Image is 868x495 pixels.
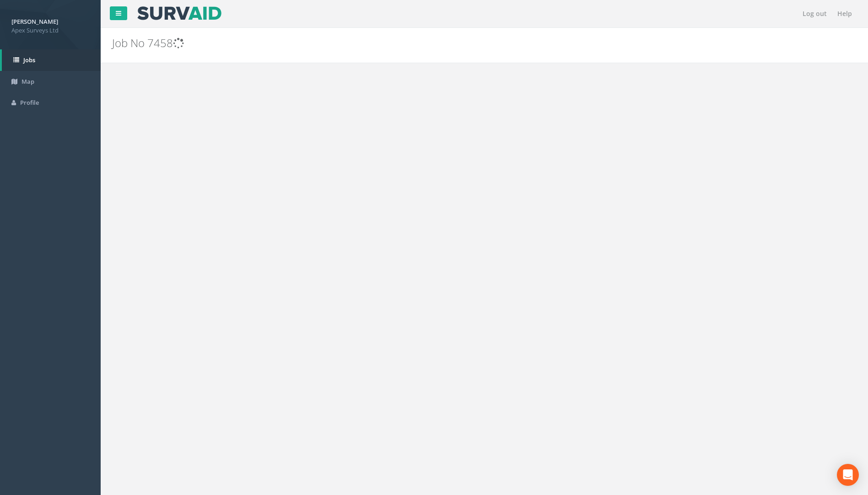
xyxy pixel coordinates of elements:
span: Profile [20,98,39,107]
strong: [PERSON_NAME] [11,17,58,26]
span: Map [22,77,34,86]
h2: Job No 7458 [112,37,730,49]
span: Apex Surveys Ltd [11,26,89,35]
a: Jobs [2,49,101,71]
div: Open Intercom Messenger [837,464,859,486]
a: [PERSON_NAME] Apex Surveys Ltd [11,15,89,34]
span: Jobs [23,56,35,64]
